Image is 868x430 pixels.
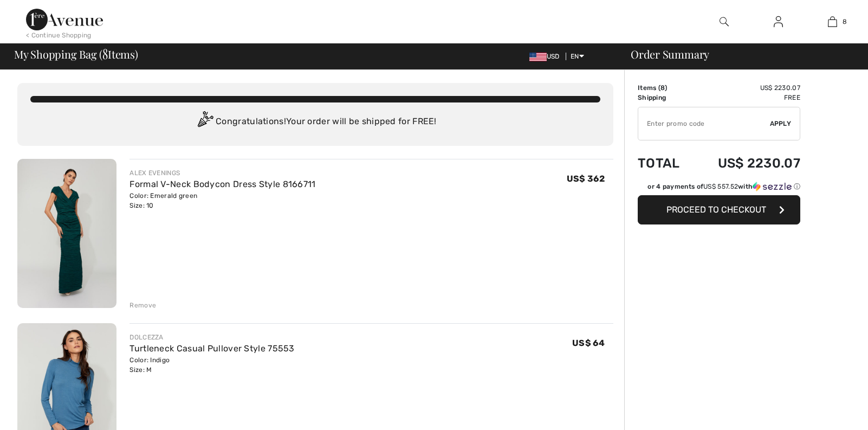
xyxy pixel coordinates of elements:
span: US$ 557.52 [703,183,738,190]
a: Formal V-Neck Bodycon Dress Style 8166711 [129,179,315,189]
img: My Info [774,15,783,28]
img: Formal V-Neck Bodycon Dress Style 8166711 [17,159,116,308]
span: 8 [102,46,108,60]
img: Congratulation2.svg [194,111,216,133]
a: Sign In [765,15,792,29]
div: or 4 payments of with [647,182,800,191]
td: Shipping [638,93,692,102]
img: US Dollar [529,53,547,61]
span: 8 [843,17,847,27]
td: US$ 2230.07 [692,145,800,182]
img: My Bag [828,15,837,28]
div: Order Summary [618,49,861,60]
img: Sezzle [753,182,792,191]
div: ALEX EVENINGS [129,168,315,178]
td: US$ 2230.07 [692,83,800,93]
span: EN [571,53,584,60]
span: My Shopping Bag ( Items) [14,49,138,60]
span: Proceed to Checkout [666,204,766,215]
td: Free [692,93,800,102]
span: US$ 362 [567,174,605,184]
div: Color: Emerald green Size: 10 [129,191,315,210]
span: USD [529,53,564,60]
span: 8 [660,84,665,92]
input: Promo code [638,107,770,140]
div: or 4 payments ofUS$ 557.52withSezzle Click to learn more about Sezzle [638,182,800,195]
img: 1ère Avenue [26,9,103,30]
button: Proceed to Checkout [638,195,800,224]
a: Turtleneck Casual Pullover Style 75553 [129,343,294,354]
span: US$ 64 [572,338,605,348]
div: Remove [129,300,156,310]
div: DOLCEZZA [129,332,294,342]
img: search the website [720,15,729,28]
div: Color: Indigo Size: M [129,355,294,375]
div: < Continue Shopping [26,30,92,40]
span: Apply [770,119,792,129]
td: Total [638,145,692,182]
a: 8 [806,15,859,28]
td: Items ( ) [638,83,692,93]
div: Congratulations! Your order will be shipped for FREE! [30,111,600,133]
